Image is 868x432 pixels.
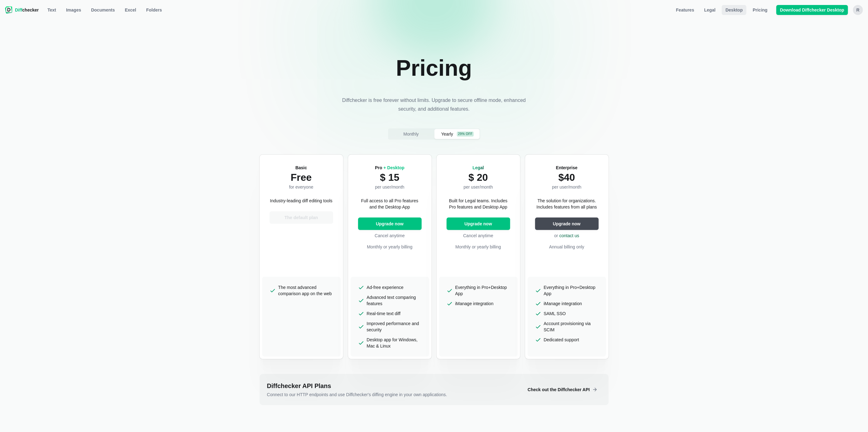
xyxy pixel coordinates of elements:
span: Ad-free experience [367,284,404,290]
span: Documents [90,7,116,13]
a: Features [672,5,698,15]
button: Yearly29% off [434,129,480,139]
span: Upgrade now [375,221,405,227]
a: Diffchecker [5,5,39,15]
button: Check out the Diffchecker API [523,383,601,396]
button: Upgrade now [447,218,510,230]
p: per user/month [552,184,581,190]
p: or [535,233,599,239]
h2: Enterprise [552,165,581,171]
a: Excel [121,5,140,15]
span: Improved performance and security [367,320,422,333]
span: Real-time text diff [367,310,401,317]
span: Text [46,7,57,13]
p: Industry-leading diff editing tools [270,198,333,204]
span: + Desktop [383,165,404,170]
span: SAML SSO [544,310,566,317]
a: contact us [559,233,579,238]
span: Upgrade now [463,221,493,227]
span: Everything in Pro+Desktop App [455,284,510,297]
p: Cancel anytime [447,233,510,239]
img: Diffchecker logo [5,6,12,14]
p: Built for Legal teams. Includes Pro features and Desktop App [447,198,510,210]
button: Upgrade now [535,218,599,230]
p: The solution for organizations. Includes features from all plans [535,198,599,210]
h2: Pro [375,165,405,171]
button: The default plan [270,211,333,224]
span: Check out the Diffchecker API [526,386,591,393]
a: Text [44,5,60,15]
span: iManage integration [455,300,494,307]
span: Pricing [751,7,769,13]
span: iManage integration [544,300,582,307]
p: per user/month [375,184,405,190]
h2: Diffchecker API Plans [267,382,518,390]
span: Yearly [440,131,454,137]
span: The default plan [283,214,319,221]
h2: Basic [289,165,314,171]
p: Monthly or yearly billing [358,244,422,250]
a: Check out the Diffchecker API [523,390,601,395]
span: Everything in Pro+Desktop App [544,284,599,297]
a: Desktop [722,5,746,15]
p: Diffchecker is free forever without limits. Upgrade to secure offline mode, enhanced security, an... [341,96,528,113]
p: Monthly or yearly billing [447,244,510,250]
p: Free [289,171,314,184]
span: Excel [124,7,138,13]
span: Diff [15,7,22,12]
span: Legal [472,165,484,170]
p: $ 15 [375,171,405,184]
p: Connect to our HTTP endpoints and use Diffchecker's diffing engine in your own applications. [267,391,518,398]
div: 29% off [457,132,474,137]
button: Folders [142,5,166,15]
p: $ 20 [463,171,493,184]
span: The most advanced comparison app on the web [278,284,333,297]
span: Dedicated support [544,337,579,343]
span: checker [15,7,39,13]
span: Advanced text comparing features [367,294,422,307]
span: Images [65,7,82,13]
a: Pricing [749,5,771,15]
p: per user/month [463,184,493,190]
span: Desktop app for Windows, Mac & Linux [367,337,422,349]
p: for everyone [289,184,314,190]
span: Features [675,7,695,13]
a: Documents [87,5,118,15]
a: Legal [701,5,720,15]
h1: Pricing [396,55,472,81]
span: Account provisioning via SCIM [544,320,599,333]
p: Full access to all Pro features and the Desktop App [358,198,422,210]
span: Monthly [402,131,420,137]
span: Legal [703,7,717,13]
a: Images [62,5,85,15]
span: Desktop [724,7,744,13]
p: Cancel anytime [358,233,422,239]
span: Folders [145,7,163,13]
button: Upgrade now [358,218,422,230]
span: Upgrade now [552,221,582,227]
span: Download Diffchecker Desktop [779,7,846,13]
a: Download Diffchecker Desktop [776,5,848,15]
p: $40 [552,171,581,184]
button: R [853,5,863,15]
p: Annual billing only [535,244,599,250]
button: Monthly [389,129,434,139]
